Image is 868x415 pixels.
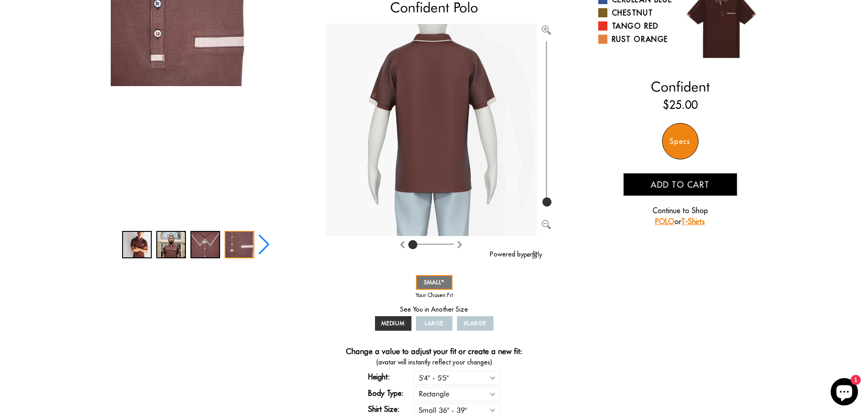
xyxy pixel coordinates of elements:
[326,24,537,236] img: Brand%2fOtero%2f10003-v2-R%2f54%2f5-S%2fAv%2f29df41c6-7dea-11ea-9f6a-0e35f21fd8c2%2fChestnut%2f1%...
[598,34,673,45] a: Rust Orange
[623,205,737,227] p: Continue to Shop or
[122,231,152,258] div: 1 / 5
[399,238,406,249] button: Rotate clockwise
[651,179,709,190] span: Add to cart
[655,217,674,226] a: POLO
[425,320,443,327] span: LARGE
[663,97,698,113] ins: $25.00
[368,404,414,415] label: Shirt Size:
[542,218,551,227] button: Zoom out
[598,20,673,31] a: Tango Red
[828,378,861,408] inbox-online-store-chat: Shopify online store chat
[524,251,542,259] img: perfitly-logo_73ae6c82-e2e3-4a36-81b1-9e913f6ac5a1.png
[326,358,542,367] span: (avatar will instantly reflect your changes)
[381,320,405,327] span: MEDIUM
[368,371,414,382] label: Height:
[258,235,270,255] div: Next slide
[225,231,254,258] div: 4 / 5
[346,347,522,358] h4: Change a value to adjust your fit or create a new fit:
[662,123,699,159] div: Specs
[368,388,414,399] label: Body Type:
[464,320,486,327] span: XLARGE
[598,7,673,18] a: Chestnut
[598,78,762,95] h2: Confident
[416,275,452,290] a: SMALL
[542,24,551,33] button: Zoom in
[542,26,551,35] img: Zoom in
[623,173,737,196] button: Add to cart
[424,279,445,286] span: SMALL
[416,316,452,331] a: LARGE
[456,241,463,248] img: Rotate counter clockwise
[456,238,463,249] button: Rotate counter clockwise
[457,316,493,331] a: XLARGE
[542,220,551,229] img: Zoom out
[399,241,406,248] img: Rotate clockwise
[190,231,220,258] div: 3 / 5
[156,231,186,258] div: 2 / 5
[681,217,705,226] a: T-Shirts
[490,250,542,258] a: Powered by
[375,316,411,331] a: MEDIUM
